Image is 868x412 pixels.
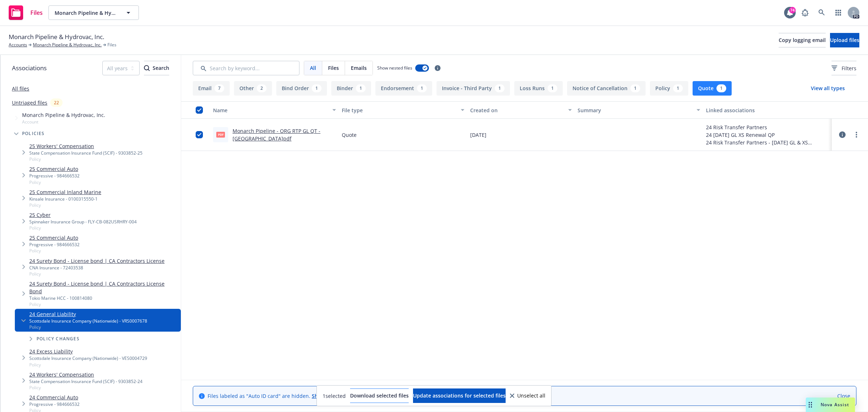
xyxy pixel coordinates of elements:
a: 25 Cyber [29,211,137,219]
div: 1 [356,84,366,92]
button: Filters [831,61,856,75]
button: Upload files [830,33,859,47]
span: Files [107,42,116,48]
div: Progressive - 984666532 [29,173,80,179]
div: Progressive - 984666532 [29,401,80,407]
a: 25 Workers' Compensation [29,142,142,150]
a: Close [837,392,850,400]
input: Search by keyword... [193,61,299,75]
span: Monarch Pipeline & Hydrovac, Inc. [22,111,105,119]
button: Policy [650,81,688,96]
span: Policy changes [37,337,80,341]
input: Toggle Row Selected [196,131,203,138]
span: All [310,64,316,72]
button: Endorsement [375,81,432,96]
div: 1 [417,84,427,92]
span: Account [22,119,105,125]
div: State Compensation Insurance Fund (SCIF) - 9303852-25 [29,150,142,156]
div: Scottsdale Insurance Company (Nationwide) - VRS0007678 [29,318,147,324]
a: 24 General Liability [29,310,147,318]
input: Select all [196,106,203,114]
span: Policy [29,156,142,162]
span: [DATE] [470,131,486,139]
svg: Search [144,65,150,71]
button: File type [339,101,468,119]
button: View all types [799,81,856,96]
button: Linked associations [703,101,832,119]
a: 24 Commercial Auto [29,394,80,401]
button: Created on [467,101,574,119]
span: pdf [216,132,225,137]
div: State Compensation Insurance Fund (SCIF) - 9303852-24 [29,378,142,384]
div: 24 Risk Transfer Partners [706,123,829,131]
span: Files labeled as "Auto ID card" are hidden. [208,392,359,400]
div: 1 [312,84,322,92]
a: 25 Commercial Inland Marine [29,188,101,196]
div: Spinnaker Insurance Group - FLY-CB-082USRHRY-004 [29,219,137,225]
div: Created on [470,106,563,114]
span: Monarch Pipeline & Hydrovac, Inc. [55,9,117,17]
button: Copy logging email [779,33,826,47]
span: Show nested files [377,65,412,71]
div: 1 [716,84,726,92]
button: SearchSearch [144,61,169,75]
span: Associations [12,63,47,73]
a: 24 Workers' Compensation [29,371,142,378]
span: Policy [29,179,80,185]
span: Policy [29,324,147,330]
div: 2 [257,84,267,92]
a: 24 Surety Bond - License bond | CA Contractors License [29,257,165,265]
button: Summary [575,101,703,119]
span: Policy [29,225,137,231]
button: Nova Assist [806,398,855,412]
div: CNA Insurance - 72403538 [29,265,165,271]
div: 1 [630,84,640,92]
div: 1 [548,84,557,92]
div: Summary [578,106,693,114]
button: Binder [331,81,371,96]
a: 25 Commercial Auto [29,165,80,173]
div: Name [213,106,328,114]
div: 1 [673,84,683,92]
span: 1 selected [323,392,346,400]
div: 1 [495,84,505,92]
span: Monarch Pipeline & Hydrovac, Inc. [9,32,104,42]
span: Upload files [830,37,859,43]
div: Linked associations [706,106,829,114]
span: Nova Assist [821,402,849,408]
button: Bind Order [276,81,327,96]
div: 24 [DATE] GL XS Renewal QP [706,131,829,139]
button: Update associations for selected files [413,388,506,403]
a: 24 Surety Bond - License bond | CA Contractors License Bond [29,280,178,295]
a: Untriaged files [12,99,47,106]
div: 22 [50,98,63,107]
span: Emails [351,64,367,72]
span: Unselect all [517,393,545,398]
div: File type [342,106,457,114]
button: Invoice - Third Party [437,81,510,96]
button: Loss Runs [514,81,563,96]
div: 24 Risk Transfer Partners - [DATE] GL & XS Renewal [706,139,829,146]
span: Filters [831,64,856,72]
span: Files [30,10,43,16]
button: Quote [693,81,732,96]
span: Filters [842,64,856,72]
button: Unselect all [510,388,545,403]
div: Scottsdale Insurance Company (Nationwide) - VES0004729 [29,355,147,361]
span: Policy [29,301,178,307]
div: Kinsale Insurance - 0100315550-1 [29,196,101,202]
span: Download selected files [350,392,409,399]
div: Drag to move [806,398,815,412]
div: Search [144,61,169,75]
span: Policy [29,202,101,208]
span: Quote [342,131,357,139]
a: Search [814,5,829,20]
span: Policies [22,131,45,136]
a: more [852,130,861,139]
div: Tokio Marine HCC - 100814080 [29,295,178,301]
div: 7 [214,84,224,92]
button: Notice of Cancellation [567,81,646,96]
div: Progressive - 984666532 [29,241,80,248]
span: Policy [29,384,142,391]
a: Monarch Pipeline - ORG RTP GL QT - [GEOGRAPHIC_DATA]pdf [233,127,320,142]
